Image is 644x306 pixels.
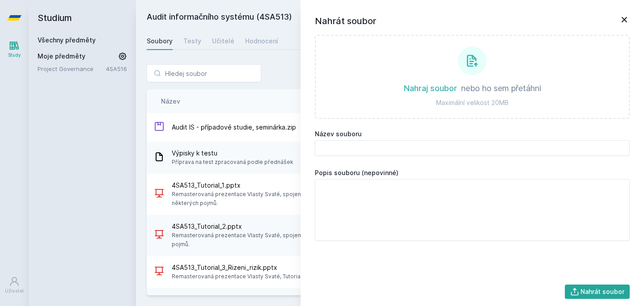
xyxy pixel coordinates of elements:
h2: Audit informačního systému (4SA513) [147,11,533,25]
label: Název souboru [315,130,630,138]
span: Příprava na test zpracovaná podle přednášek [172,158,293,167]
div: PPTX [154,188,165,201]
div: Učitelé [212,37,234,46]
a: Study [2,36,27,63]
div: ZIP [154,121,165,134]
a: Učitelé [212,32,234,50]
div: Testy [183,37,201,46]
button: Název [161,96,180,106]
span: Remasterovaná prezentace Vlasty Svaté, Tutorial 3 [172,272,307,281]
div: Hodnocení [245,37,278,46]
a: 4SA516 [106,65,127,72]
button: Nahrát soubor [565,285,630,299]
a: Testy [183,32,201,50]
span: Audit IS - případové studie, seminárka.zip [172,123,296,132]
span: Remasterovaná prezentace Vlasty Svaté, spojení 3 prezentací z 2. tutoriálu do 1, odstranění dupli... [172,231,488,249]
a: Uživatel [2,272,27,299]
div: PPTX [154,266,165,279]
span: Moje předměty [38,52,85,61]
span: 4SA513_Tutorial_2.pptx [172,222,488,231]
input: Hledej soubor [147,64,261,82]
span: 4SA513_Tutorial_1.pptx [172,181,488,190]
div: Study [8,52,21,59]
span: Remasterovaná prezentace Vlasty Svaté, spojení 3 prezentací z 1. tutoriálu do 1, odstranění dupli... [172,190,488,208]
span: Výpisky k testu [172,149,293,158]
label: Popis souboru (nepovinné) [315,168,630,177]
div: PPTX [154,229,165,242]
a: Všechny předměty [38,36,96,44]
div: Soubory [147,37,173,46]
span: 4SA513_Tutorial_3_Rizeni_rizik.pptx [172,263,307,272]
a: Soubory [147,32,173,50]
a: Hodnocení [245,32,278,50]
div: Uživatel [5,288,24,294]
a: Project Governance [38,64,106,73]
